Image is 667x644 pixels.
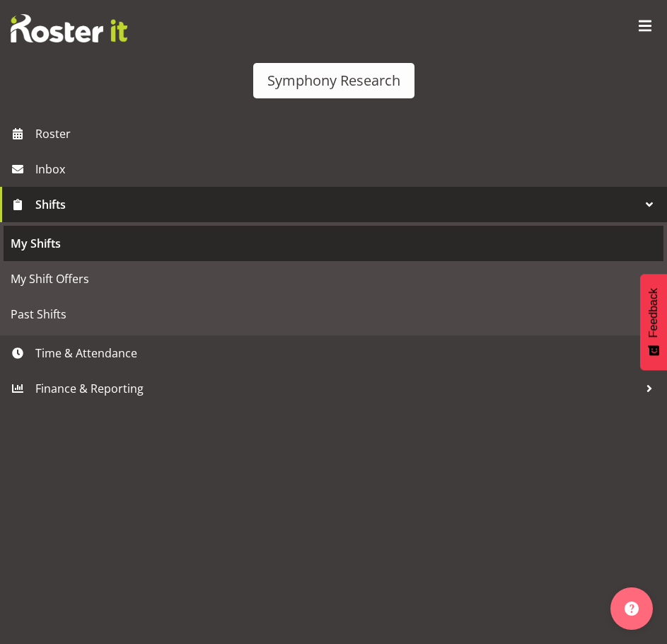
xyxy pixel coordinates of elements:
[35,194,639,215] span: Shifts
[35,123,660,144] span: Roster
[4,297,663,332] a: Past Shifts
[647,288,660,338] span: Feedback
[35,159,660,180] span: Inbox
[35,378,639,399] span: Finance & Reporting
[4,261,663,297] a: My Shift Offers
[11,233,656,254] span: My Shifts
[11,268,656,289] span: My Shift Offers
[640,274,667,370] button: Feedback - Show survey
[625,602,639,616] img: help-xxl-2.png
[35,343,639,364] span: Time & Attendance
[4,226,663,261] a: My Shifts
[11,304,656,325] span: Past Shifts
[11,14,127,42] img: Rosterit website logo
[267,70,400,91] div: Symphony Research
